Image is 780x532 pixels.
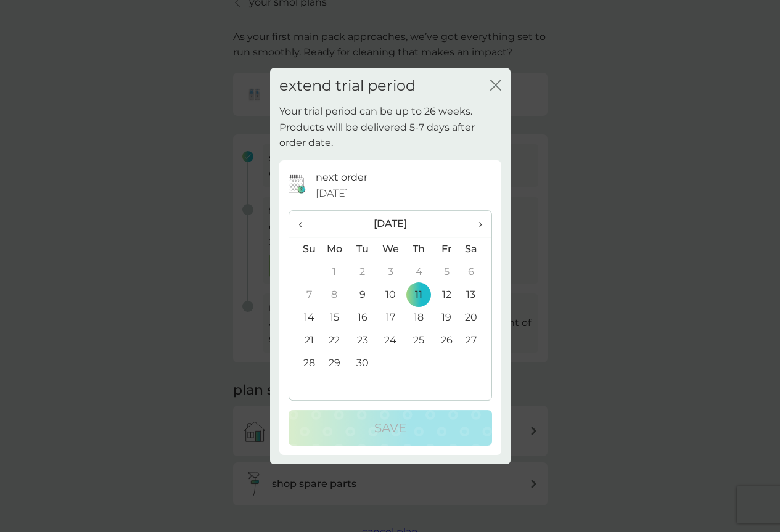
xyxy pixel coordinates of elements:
td: 3 [376,260,404,283]
button: close [490,80,501,92]
td: 18 [404,306,432,329]
h2: extend trial period [279,77,416,95]
td: 22 [321,329,349,351]
td: 20 [460,306,491,329]
td: 27 [460,329,491,351]
p: Your trial period can be up to 26 weeks. Products will be delivered 5-7 days after order date. [279,104,501,151]
p: next order [316,170,367,186]
td: 9 [348,283,376,306]
p: Save [374,418,406,438]
td: 29 [321,351,349,374]
td: 17 [376,306,404,329]
td: 25 [404,329,432,351]
button: Save [289,410,492,446]
td: 19 [433,306,461,329]
span: [DATE] [316,186,348,202]
td: 2 [348,260,376,283]
td: 15 [321,306,349,329]
td: 21 [289,329,321,351]
td: 10 [376,283,404,306]
td: 24 [376,329,404,351]
th: Fr [433,237,461,261]
span: › [469,211,482,237]
span: ‹ [298,211,311,237]
th: Su [289,237,321,261]
td: 28 [289,351,321,374]
td: 11 [404,283,432,306]
th: Tu [348,237,376,261]
td: 23 [348,329,376,351]
th: Sa [460,237,491,261]
th: We [376,237,404,261]
td: 13 [460,283,491,306]
td: 16 [348,306,376,329]
td: 26 [433,329,461,351]
th: [DATE] [321,211,461,237]
th: Mo [321,237,349,261]
td: 4 [404,260,432,283]
td: 5 [433,260,461,283]
td: 14 [289,306,321,329]
td: 1 [321,260,349,283]
td: 8 [321,283,349,306]
td: 7 [289,283,321,306]
th: Th [404,237,432,261]
td: 6 [460,260,491,283]
td: 30 [348,351,376,374]
td: 12 [433,283,461,306]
